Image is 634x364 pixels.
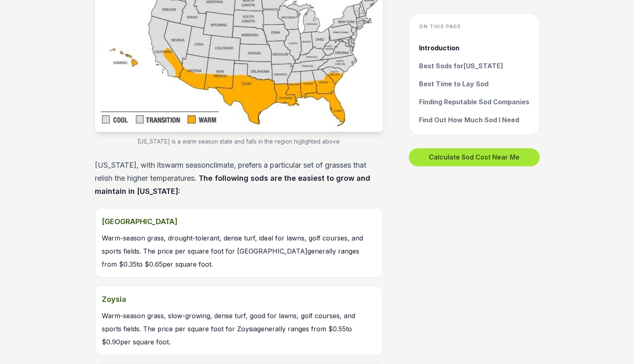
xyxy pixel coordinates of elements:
h4: On this page [419,23,529,30]
p: [US_STATE] , with its warm season climate, prefers a particular set of grasses that relish the hi... [95,159,383,198]
a: Best Time to Lay Sod [419,79,529,89]
a: Best Sods for[US_STATE] [419,61,529,71]
a: ZoysiaWarm-season grass, slow-growing, dense turf, good for lawns, golf courses, and sports field... [95,285,383,355]
button: Calculate Sod Cost Near Me [409,148,540,166]
strong: [GEOGRAPHIC_DATA] [102,215,376,228]
figcaption: [US_STATE] is a warm season state and falls in the region higlighted above [95,137,383,146]
strong: The following sods are the easiest to grow and maintain in [US_STATE] : [95,174,370,195]
span: Warm-season grass, slow-growing, dense turf, good for lawns, golf courses, and sports fields . Th... [102,311,355,346]
a: Introduction [419,43,529,53]
strong: Zoysia [102,292,376,306]
a: Find Out How Much Sod I Need [419,115,529,125]
a: [GEOGRAPHIC_DATA]Warm-season grass, drought-tolerant, dense turf, ideal for lawns, golf courses, ... [95,208,383,277]
span: Warm-season grass, drought-tolerant, dense turf, ideal for lawns, golf courses, and sports fields... [102,234,363,268]
a: Finding Reputable Sod Companies [419,97,529,107]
